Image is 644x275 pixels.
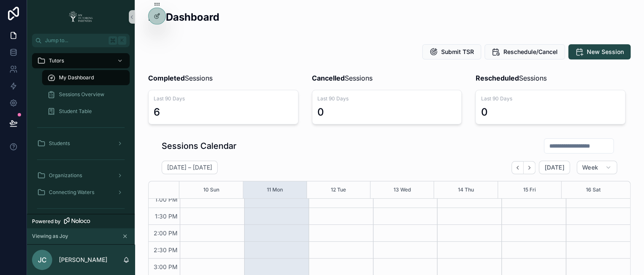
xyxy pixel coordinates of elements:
button: 13 Wed [394,181,411,198]
a: My Dashboard [42,70,130,85]
strong: Rescheduled [475,74,519,82]
a: Tutors [32,53,130,68]
button: Week [577,161,617,174]
span: Powered by [32,218,61,225]
button: Jump to...K [32,34,130,47]
span: [DATE] [544,164,564,171]
button: 11 Mon [267,181,283,198]
span: 1:00 PM [153,196,180,203]
div: 0 [481,105,487,119]
a: Connecting Waters [32,185,130,200]
span: My Dashboard [59,74,94,81]
span: New Session [587,48,624,56]
span: Week [582,164,598,171]
h2: [DATE] – [DATE] [167,163,212,172]
button: 10 Sun [203,181,219,198]
h1: Sessions Calendar [162,140,237,152]
button: Submit TSR [422,44,481,59]
span: 2:00 PM [152,229,180,237]
span: Reschedule/Cancel [503,48,558,56]
div: scrollable content [27,47,135,214]
span: Sessions [148,73,213,83]
span: 3:00 PM [152,263,180,270]
a: Student Table [42,104,130,119]
button: Back [511,161,524,174]
button: Reschedule/Cancel [484,44,565,59]
button: Next [524,161,535,174]
span: Students [49,140,70,147]
span: Connecting Waters [49,189,94,196]
button: 15 Fri [523,181,536,198]
span: Organizations [49,172,82,179]
strong: Completed [148,74,185,82]
a: Students [32,136,130,151]
span: K [119,37,125,44]
button: New Session [568,44,631,59]
div: 6 [154,105,160,119]
span: Student Table [59,108,92,115]
span: Last 90 Days [481,95,620,102]
span: Sessions Overview [59,91,104,98]
span: Viewing as Joy [32,233,68,240]
p: [PERSON_NAME] [59,256,107,264]
h2: My Dashboard [148,10,219,24]
button: 16 Sat [585,181,600,198]
span: Last 90 Days [317,95,457,102]
strong: Cancelled [312,74,345,82]
span: Jump to... [45,37,105,44]
a: Organizations [32,168,130,183]
button: 12 Tue [331,181,346,198]
span: Sessions [475,73,546,83]
img: App logo [66,10,96,24]
span: Submit TSR [441,48,474,56]
button: 14 Thu [458,181,474,198]
button: [DATE] [539,161,569,174]
div: 0 [317,105,324,119]
a: Sessions Overview [42,87,130,102]
span: Tutors [49,57,64,64]
span: JC [38,255,47,265]
a: Powered by [27,214,135,228]
span: 2:30 PM [152,246,180,253]
span: Sessions [312,73,373,83]
span: 1:30 PM [153,213,180,220]
span: Last 90 Days [154,95,293,102]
